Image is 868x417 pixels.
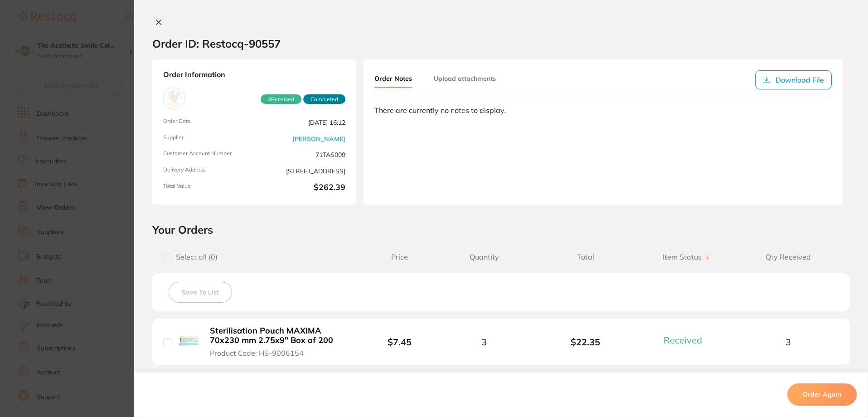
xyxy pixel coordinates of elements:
[661,334,713,346] button: Received
[39,35,156,43] p: Message from Restocq, sent 1w ago
[258,183,345,194] b: $262.39
[636,253,738,261] span: Item Status
[433,253,535,261] span: Quantity
[39,26,156,35] p: It has been 14 days since you have started your Restocq journey. We wanted to do a check in and s...
[258,118,345,127] span: [DATE] 16:12
[292,135,345,142] a: [PERSON_NAME]
[374,106,832,114] div: There are currently no notes to display.
[258,167,345,176] span: [STREET_ADDRESS]
[535,337,636,347] b: $22.35
[388,336,412,348] b: $7.45
[374,70,412,88] button: Order Notes
[755,70,832,89] button: Download File
[171,253,218,261] span: Select all ( 0 )
[787,384,857,406] button: Order Again
[366,253,433,261] span: Price
[210,326,350,345] b: Sterilisation Pouch MAXIMA 70x230 mm 2.75x9" Box of 200
[169,282,232,303] button: Save To List
[261,94,301,104] span: Received
[481,337,487,347] span: 3
[163,167,251,176] span: Delivery Address
[535,253,636,261] span: Total
[434,70,496,87] button: Upload attachments
[20,27,35,42] img: Profile image for Restocq
[303,94,345,104] span: Completed
[152,37,281,50] h2: Order ID: Restocq- 90557
[163,183,251,194] span: Total Value
[163,70,345,80] strong: Order Information
[163,150,251,159] span: Customer Account Number
[165,90,183,107] img: Henry Schein Halas
[163,118,251,127] span: Order Date
[178,330,200,352] img: Sterilisation Pouch MAXIMA 70x230 mm 2.75x9" Box of 200
[737,253,839,261] span: Qty Received
[210,349,304,357] span: Product Code: HS-9006154
[14,19,168,49] div: message notification from Restocq, 1w ago. It has been 14 days since you have started your Restoc...
[163,134,251,143] span: Supplier
[664,334,702,346] span: Received
[207,326,353,358] button: Sterilisation Pouch MAXIMA 70x230 mm 2.75x9" Box of 200 Product Code: HS-9006154
[258,150,345,159] span: 71TAS009
[152,223,850,236] h2: Your Orders
[786,337,791,347] span: 3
